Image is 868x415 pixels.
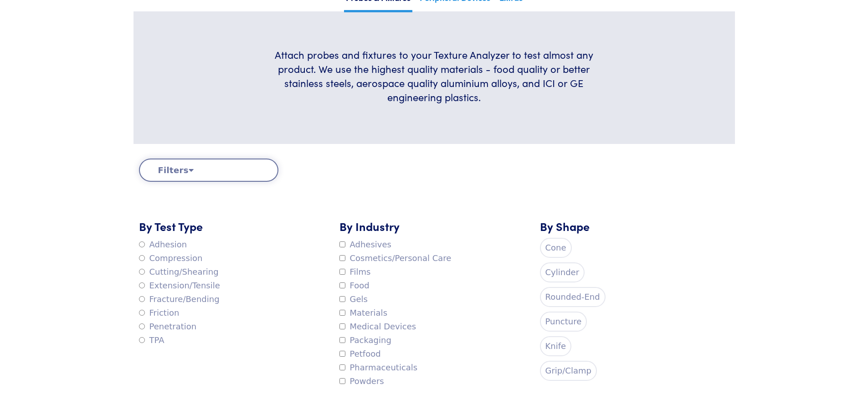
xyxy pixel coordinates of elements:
label: Compression [139,251,203,265]
label: Medical Devices [339,320,416,333]
label: Penetration [139,320,197,333]
label: Fracture/Bending [139,292,220,306]
label: Packaging [339,333,391,347]
input: Medical Devices [339,323,345,329]
input: Food [339,282,345,288]
label: Grip/Clamp [540,361,597,381]
label: Adhesives [339,238,391,251]
input: Cosmetics/Personal Care [339,255,345,261]
label: Cone [540,238,572,258]
label: Cosmetics/Personal Care [339,251,452,265]
input: Penetration [139,323,145,329]
h5: By Shape [540,218,729,234]
input: Gels [339,296,345,302]
input: Films [339,269,345,275]
input: Adhesion [139,241,145,247]
h5: By Industry [339,218,529,234]
label: TPA [139,333,164,347]
h5: By Test Type [139,218,329,234]
label: Materials [339,306,388,320]
label: Petfood [339,347,381,361]
input: Compression [139,255,145,261]
label: Cylinder [540,262,585,282]
input: TPA [139,337,145,343]
input: Adhesives [339,241,345,247]
label: Cutting/Shearing [139,265,219,279]
input: Materials [339,310,345,316]
input: Packaging [339,337,345,343]
input: Fracture/Bending [139,296,145,302]
input: Cutting/Shearing [139,269,145,275]
input: Friction [139,310,145,316]
label: Knife [540,336,572,356]
label: Friction [139,306,180,320]
button: Filters [139,159,278,182]
h6: Attach probes and fixtures to your Texture Analyzer to test almost any product. We use the highes... [263,48,605,104]
input: Pharmaceuticals [339,364,345,370]
input: Petfood [339,351,345,357]
label: Extension/Tensile [139,279,220,292]
label: Food [339,279,370,292]
label: Gels [339,292,368,306]
label: Films [339,265,371,279]
label: Pharmaceuticals [339,361,418,374]
input: Extension/Tensile [139,282,145,288]
label: Rounded-End [540,287,606,307]
label: Adhesion [139,238,187,251]
input: Powders [339,378,345,384]
label: Powders [339,374,384,388]
label: Puncture [540,312,587,332]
